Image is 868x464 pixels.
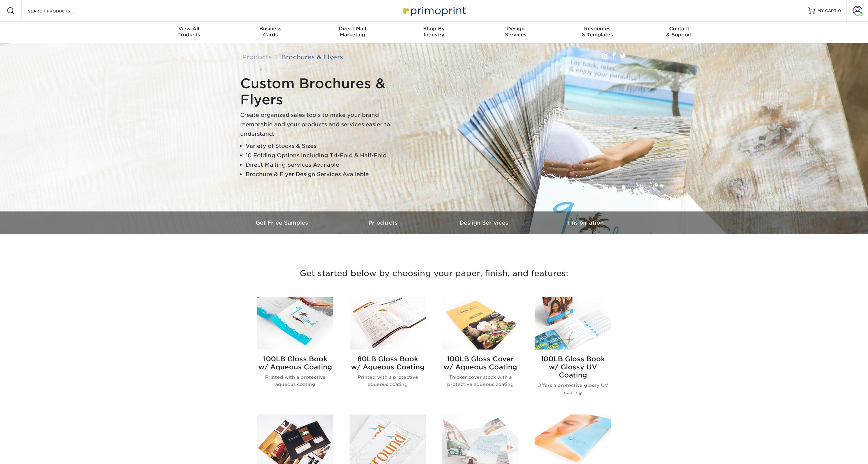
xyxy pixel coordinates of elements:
[27,7,93,15] input: SEARCH PRODUCTS.....
[350,374,426,388] p: Printed with a protective aqueous coating
[475,22,556,43] a: DesignServices
[333,211,434,234] a: Products
[232,220,333,226] h3: Get Free Samples
[246,170,408,179] li: Brochure & Flyer Design Services Available
[312,26,393,38] div: Marketing
[535,220,636,226] h3: Inspiration
[442,297,518,350] img: 100LB Gloss Cover<br/>w/ Aqueous Coating Brochures & Flyers
[535,297,611,350] img: 100LB Gloss Book<br/>w/ Glossy UV Coating Brochures & Flyers
[350,355,426,371] h2: 80LB Gloss Book w/ Aqueous Coating
[312,22,393,43] a: Direct MailMarketing
[393,22,475,43] a: Shop ByIndustry
[148,22,230,43] a: View AllProducts
[350,297,426,406] a: 80LB Gloss Book<br/>w/ Aqueous Coating Brochures & Flyers 80LB Gloss Bookw/ Aqueous Coating Print...
[535,355,611,379] h2: 100LB Gloss Book w/ Glossy UV Coating
[535,297,611,406] a: 100LB Gloss Book<br/>w/ Glossy UV Coating Brochures & Flyers 100LB Gloss Bookw/ Glossy UV Coating...
[246,160,408,170] li: Direct Mailing Services Available
[148,26,230,32] span: View All
[2,443,57,462] iframe: Google Customer Reviews
[242,53,272,61] a: Products
[393,26,475,32] span: Shop By
[257,374,333,388] p: Printed with a protective aqueous coating
[434,220,535,226] h3: Design Services
[257,355,333,371] h2: 100LB Gloss Book w/ Aqueous Coating
[442,374,518,388] p: Thicker cover stock with a protective aqueous coating
[442,297,518,406] a: 100LB Gloss Cover<br/>w/ Aqueous Coating Brochures & Flyers 100LB Gloss Coverw/ Aqueous Coating T...
[232,211,333,234] a: Get Free Samples
[230,22,312,43] a: BusinessCards
[442,355,518,371] h2: 100LB Gloss Cover w/ Aqueous Coating
[535,211,636,234] a: Inspiration
[638,26,720,32] span: Contact
[838,8,841,13] span: 0
[638,26,720,38] div: & Support
[237,258,631,289] h3: Get started below by choosing your paper, finish, and features:
[556,22,638,43] a: Resources& Templates
[393,26,475,38] div: Industry
[535,382,611,396] p: Offers a protective glossy UV coating
[148,26,230,38] div: Products
[475,26,556,32] span: Design
[818,8,837,14] span: MY CART
[281,53,343,61] a: Brochures & Flyers
[556,26,638,38] div: & Templates
[638,22,720,43] a: Contact& Support
[257,297,333,350] img: 100LB Gloss Book<br/>w/ Aqueous Coating Brochures & Flyers
[333,220,434,226] h3: Products
[240,110,408,139] p: Create organized sales tools to make your brand memorable and your products and services easier t...
[240,75,408,108] h1: Custom Brochures & Flyers
[257,297,333,406] a: 100LB Gloss Book<br/>w/ Aqueous Coating Brochures & Flyers 100LB Gloss Bookw/ Aqueous Coating Pri...
[475,26,556,38] div: Services
[350,297,426,350] img: 80LB Gloss Book<br/>w/ Aqueous Coating Brochures & Flyers
[230,26,312,32] span: Business
[230,26,312,38] div: Cards
[246,141,408,151] li: Variety of Stocks & Sizes
[556,26,638,32] span: Resources
[434,211,535,234] a: Design Services
[400,3,468,18] img: Primoprint
[246,151,408,160] li: 10 Folding Options including Tri-Fold & Half-Fold
[312,26,393,32] span: Direct Mail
